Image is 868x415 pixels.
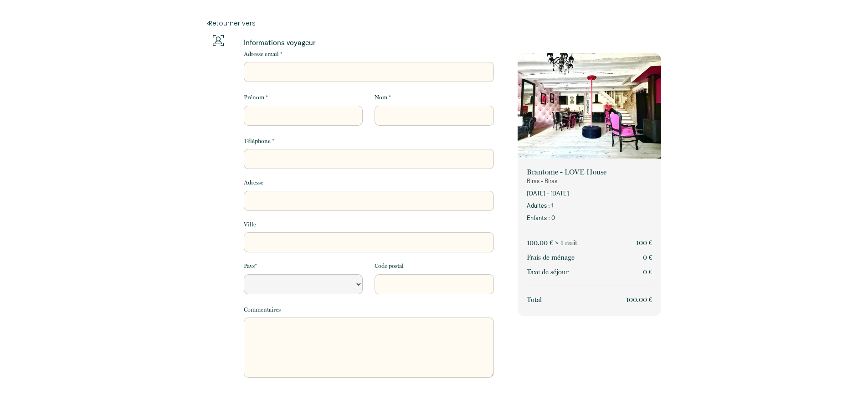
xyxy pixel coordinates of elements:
[244,137,274,146] label: Téléphone *
[518,53,661,161] img: rental-image
[527,168,652,177] p: Brantome - LOVE House
[244,50,282,59] label: Adresse email *
[375,93,391,102] label: Nom *
[244,178,263,187] label: Adresse
[636,237,652,248] p: 100 €
[244,220,256,229] label: Ville
[643,252,652,263] p: 0 €
[527,296,542,304] span: Total
[527,177,652,185] p: Biras - Biras
[527,266,569,277] p: Taxe de séjour
[244,93,268,102] label: Prénom *
[207,18,662,28] a: Retourner vers
[527,201,652,210] p: Adultes : 1
[244,274,363,294] select: Default select example
[244,261,257,271] label: Pays
[213,35,224,46] img: guests-info
[527,189,652,198] p: [DATE] - [DATE]
[244,38,494,47] p: Informations voyageur
[244,305,281,314] label: Commentaires
[527,237,577,248] p: 100.00 € × 1 nuit
[643,266,652,277] p: 0 €
[626,296,652,304] span: 100.00 €
[375,261,404,271] label: Code postal
[527,214,652,222] p: Enfants : 0
[527,252,575,263] p: Frais de ménage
